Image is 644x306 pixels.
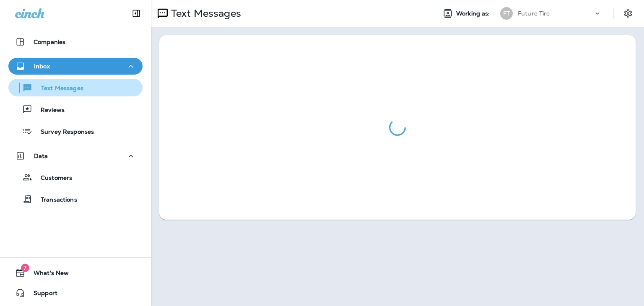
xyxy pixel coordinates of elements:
button: Transactions [8,190,143,208]
p: Text Messages [33,85,83,93]
span: 7 [21,264,29,272]
p: Transactions [32,196,77,204]
button: Survey Responses [8,122,143,140]
button: Customers [8,169,143,186]
p: Text Messages [168,7,241,20]
div: FT [500,7,513,20]
button: Collapse Sidebar [125,5,148,22]
button: Data [8,148,143,164]
p: Companies [34,39,65,45]
p: Inbox [34,63,50,70]
button: Companies [8,34,143,50]
button: Text Messages [8,79,143,96]
button: 7What's New [8,265,143,281]
span: Working as: [456,10,492,17]
p: Future Tire [518,10,550,17]
p: Data [34,153,48,159]
span: What's New [25,270,69,280]
p: Customers [32,174,72,182]
button: Reviews [8,101,143,118]
p: Reviews [32,106,65,114]
button: Inbox [8,58,143,75]
p: Survey Responses [32,128,94,136]
button: Settings [621,6,636,21]
span: Support [25,290,57,300]
button: Support [8,285,143,301]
